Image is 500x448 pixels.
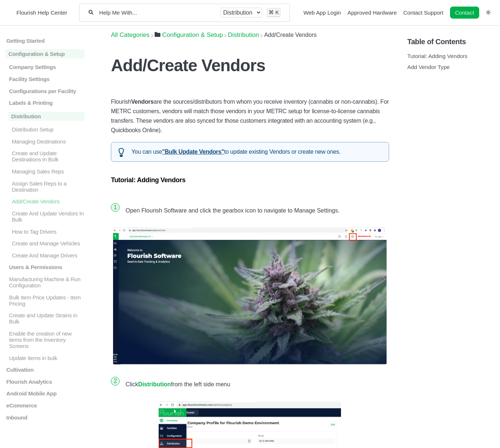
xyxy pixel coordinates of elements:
img: screen-shot-2021-07-12-at-2-09-39-pm.png [113,227,387,364]
a: Tutorial: Adding Vendors [407,53,468,59]
span: Open Flourish Software and click the gearbox icon to navigate to Manage Settings. [125,206,340,215]
a: "Bulk Update Vendors" [162,149,224,155]
strong: Distribution [138,381,171,387]
a: Manufacturing Machine & Run Configuration [5,276,85,288]
p: Distribution [8,112,85,121]
a: How to Tag Drivers [5,228,85,234]
a: Managing Sales Reps [5,168,85,175]
a: Create And Update Vendors In Bulk [5,210,85,223]
p: Flourish are the sources/distributors from whom you receive inventory (cannabis or non-cannabis).... [111,97,389,135]
a: Flourish Help Center [9,8,67,18]
a: Inbound [5,414,85,420]
a: Android Mobile App [5,390,85,397]
p: Create And Update Vendors In Bulk [11,210,85,223]
h3: Tutorial: Adding Vendors [111,176,389,191]
span: All Categories [111,31,150,39]
a: Company Settings [5,64,85,70]
a: Distribution Setup [5,126,85,133]
a: Distribution [5,112,85,121]
a: Breadcrumb link to All Categories [111,31,150,38]
p: Configurations per Facility [8,88,85,94]
p: Managing Destinations [11,138,85,145]
p: Distribution Setup [11,126,85,133]
a: Configurations per Facility [5,88,85,94]
a: Getting Started [5,37,85,43]
kbd: ⌘ [268,9,274,15]
a: Create And Manage Drivers [5,252,85,259]
p: Add/Create Vendors [11,198,85,204]
h5: Table of Contents [407,38,495,46]
p: Create And Manage Drivers [11,252,85,259]
a: Create and Update Destinations In Bulk [5,150,85,162]
a: Enable the creation of new items from the Inventory Screens [5,330,85,349]
a: eCommerce [5,402,85,409]
p: Company Settings [8,64,85,70]
a: Distribution [228,31,259,38]
a: Create and Update Strains in Bulk [5,312,85,325]
p: Enable the creation of new items from the Inventory Screens [8,330,85,349]
kbd: K [275,9,279,15]
p: Update Items in bulk [8,355,85,361]
a: Facility Settings [5,76,85,82]
p: Create and Update Destinations In Bulk [11,150,85,162]
a: Labels & Printing [5,100,85,106]
a: Managing Destinations [5,138,85,145]
p: Bulk Item Price Updates - Item Pricing [8,294,85,306]
span: ​Distribution [228,31,259,39]
div: You can use to update existing Vendors or create new ones. [111,142,389,162]
a: Contact [450,7,479,19]
section: Table of Contents [407,26,495,419]
li: Contact desktop [448,8,481,18]
a: Approved Hardware navigation item [348,9,397,16]
a: Web App Login navigation item [303,9,341,16]
span: ​Configuration & Setup [162,31,223,39]
a: Contact Support navigation item [403,9,443,16]
img: Flourish Help Center Logo [9,8,13,18]
a: Users & Permissions [5,264,85,270]
a: Configuration & Setup [155,31,223,38]
p: Managing Sales Reps [11,168,85,175]
input: Help Me With... [98,9,215,16]
h1: Add/Create Vendors [111,55,389,75]
p: Assign Sales Reps to a Destination [11,180,85,192]
a: Bulk Item Price Updates - Item Pricing [5,294,85,306]
p: Labels & Printing [8,100,85,106]
p: Facility Settings [8,76,85,82]
p: How to Tag Drivers [11,228,85,234]
span: Click from the left side menu [125,380,230,388]
a: Add Vendor Type [407,64,450,70]
p: Manufacturing Machine & Run Configuration [8,276,85,288]
a: Configuration & Setup [5,49,85,58]
a: Assign Sales Reps to a Destination [5,180,85,192]
a: Add/Create Vendors [5,198,85,204]
p: Users & Permissions [8,264,85,270]
span: Add/Create Vendors [264,32,317,38]
p: Create and Manage Vehicles [11,240,85,246]
strong: Vendors [131,99,154,105]
a: Update Items in bulk [5,355,85,361]
span: Flourish Help Center [16,9,67,16]
a: Switch dark mode setting [486,9,491,15]
p: Create and Update Strains in Bulk [8,312,85,325]
a: Create and Manage Vehicles [5,240,85,246]
a: Cultivation [5,367,85,373]
a: Flourish Analytics [5,379,85,385]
